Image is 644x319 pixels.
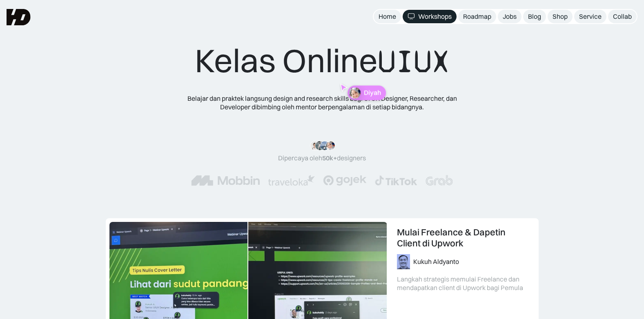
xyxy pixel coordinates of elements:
a: Workshops [403,10,457,23]
div: Service [579,12,602,21]
div: Shop [553,12,568,21]
span: 50k+ [322,154,337,162]
a: Collab [608,10,637,23]
div: Collab [613,12,632,21]
a: Service [574,10,606,23]
div: Home [379,12,396,21]
div: Jobs [503,12,517,21]
a: Shop [548,10,573,23]
div: Dipercaya oleh designers [278,154,366,162]
span: UIUX [378,42,450,81]
div: Belajar dan praktek langsung design and research skills bagi UI UX Designer, Researcher, dan Deve... [175,94,469,111]
a: Roadmap [458,10,496,23]
div: Blog [528,12,541,21]
a: Blog [523,10,546,23]
div: Roadmap [463,12,491,21]
div: Workshops [418,12,452,21]
p: Diyah [364,89,381,97]
a: Home [374,10,401,23]
a: Jobs [498,10,521,23]
div: Kelas Online [195,41,450,81]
